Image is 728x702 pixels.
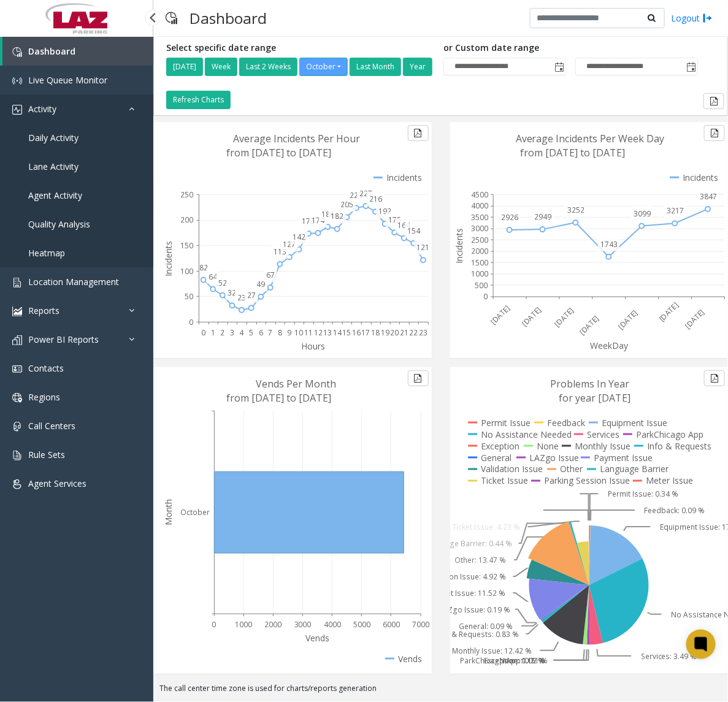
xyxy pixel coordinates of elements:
text: 154 [407,226,421,236]
text: 2000 [265,619,282,630]
text: 127 [283,239,296,250]
text: 15 [343,327,351,338]
text: Month [163,499,174,525]
text: 121 [417,242,430,253]
text: 174 [312,215,325,226]
text: Incidents [163,241,174,277]
span: Activity [28,103,56,115]
text: 2500 [471,235,488,245]
text: 223 [350,190,363,200]
span: Power BI Reports [28,334,99,345]
img: 'icon' [12,422,22,432]
text: October [180,507,210,517]
text: Permit Issue: 0.34 % [608,489,678,499]
text: 0 [212,619,216,630]
text: 18 [371,327,380,338]
div: The call center time zone is used for charts/reports generation [153,683,728,700]
span: Live Queue Monitor [28,74,107,86]
img: 'icon' [12,76,22,86]
span: Dashboard [28,45,75,57]
text: 173 [302,216,315,226]
text: 500 [475,280,488,291]
text: from [DATE] to [DATE] [227,146,332,159]
text: [DATE] [616,308,640,332]
text: 250 [180,189,193,200]
text: 11 [304,327,313,338]
text: 1000 [471,269,488,279]
text: 1500 [471,258,488,268]
text: 205 [340,199,353,210]
text: 200 [180,215,193,225]
text: 3252 [567,205,584,215]
text: 3847 [700,191,717,202]
text: Monthly Issue: 12.42 % [452,646,532,656]
h5: Select specific date range [166,43,434,53]
text: for year [DATE] [559,391,630,405]
button: Export to pdf [408,125,429,141]
text: from [DATE] to [DATE] [520,146,625,159]
text: 5 [249,327,253,338]
text: 23 [419,327,427,338]
text: 5000 [353,619,370,630]
text: Feedback: 0.09 % [645,505,705,516]
text: [DATE] [519,305,543,329]
img: 'icon' [12,307,22,316]
text: 6000 [383,619,400,630]
text: 52 [218,278,227,288]
span: Contacts [28,362,64,374]
h3: Dashboard [183,3,273,33]
text: 3000 [294,619,312,630]
text: 2949 [534,212,551,222]
img: 'icon' [12,105,22,115]
a: Logout [671,12,713,25]
text: Services: 3.49 % [641,651,697,662]
text: [DATE] [657,300,681,324]
button: October [299,58,348,76]
a: Dashboard [2,37,153,66]
button: Last 2 Weeks [239,58,297,76]
text: 7 [268,327,272,338]
text: 216 [369,194,382,204]
button: [DATE] [166,58,203,76]
text: [DATE] [488,303,512,327]
text: 20 [390,327,399,338]
text: 50 [185,291,193,302]
text: Payment Issue: 11.52 % [423,588,505,598]
text: [DATE] [577,314,601,338]
text: 23 [237,292,246,303]
text: 175 [388,215,401,225]
button: Week [205,58,237,76]
text: 0 [189,317,193,327]
text: 150 [180,240,193,251]
button: Export to pdf [703,93,724,109]
span: Toggle popup [684,58,697,75]
text: 21 [400,327,408,338]
text: from [DATE] to [DATE] [227,391,332,405]
text: 182 [331,211,343,221]
span: Rule Sets [28,449,65,460]
text: 100 [180,266,193,277]
text: 113 [274,246,286,257]
text: Incidents [453,228,465,264]
text: ParkChicago App: 0.71 % [460,655,548,666]
button: Export to pdf [408,370,429,386]
text: 16 [352,327,361,338]
text: 2926 [501,212,518,223]
text: 13 [323,327,332,338]
span: Location Management [28,276,119,288]
text: WeekDay [591,340,629,352]
text: Validation Issue: 4.92 % [423,571,506,582]
text: [DATE] [552,305,576,329]
text: 1743 [600,239,618,250]
text: 1000 [236,619,253,630]
text: 3099 [634,208,651,219]
text: 32 [228,288,237,298]
text: 4000 [324,619,341,630]
img: 'icon' [12,393,22,403]
text: Exception: 0.15 % [484,655,545,666]
button: Refresh Charts [166,91,231,109]
button: Export to pdf [704,125,725,141]
text: 192 [378,206,391,216]
span: Agent Services [28,478,86,489]
text: 4000 [471,200,488,211]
